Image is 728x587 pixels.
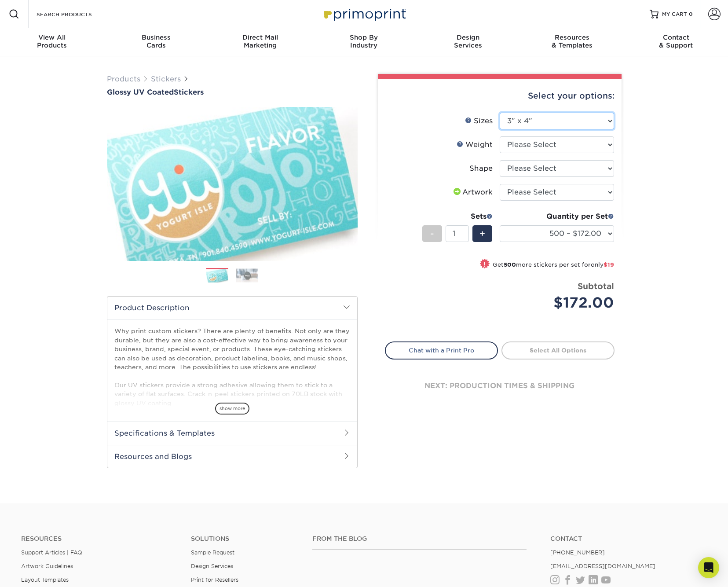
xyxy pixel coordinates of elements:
[465,116,493,126] div: Sizes
[520,33,624,49] div: & Templates
[208,28,312,56] a: Direct MailMarketing
[698,557,719,578] div: Open Intercom Messenger
[151,75,181,83] a: Stickers
[107,97,358,271] img: Glossy UV Coated 01
[493,261,614,270] small: Get more stickers per set for
[191,535,299,543] h4: Solutions
[208,33,312,41] span: Direct Mail
[624,28,728,56] a: Contact& Support
[591,261,614,268] span: only
[452,187,493,198] div: Artwork
[479,227,485,240] span: +
[236,268,258,282] img: Stickers 02
[520,33,624,41] span: Resources
[107,88,174,96] span: Glossy UV Coated
[550,563,655,569] a: [EMAIL_ADDRESS][DOMAIN_NAME]
[416,28,520,56] a: DesignServices
[469,163,493,174] div: Shape
[385,79,615,113] div: Select your options:
[206,268,228,284] img: Stickers 01
[312,535,527,543] h4: From the Blog
[312,33,416,41] span: Shop By
[104,33,208,49] div: Cards
[506,292,614,313] div: $172.00
[501,341,615,359] a: Select All Options
[422,211,493,222] div: Sets
[107,88,358,96] h1: Stickers
[114,327,350,533] p: Why print custom stickers? There are plenty of benefits. Not only are they durable, but they are ...
[107,75,140,83] a: Products
[416,33,520,49] div: Services
[578,281,614,291] strong: Subtotal
[385,341,498,359] a: Chat with a Print Pro
[36,9,121,19] input: SEARCH PRODUCTS.....
[550,549,605,556] a: [PHONE_NUMBER]
[689,11,693,17] span: 0
[215,403,249,415] span: show more
[483,260,486,269] span: !
[191,563,233,569] a: Design Services
[320,4,408,23] img: Primoprint
[104,33,208,41] span: Business
[312,33,416,49] div: Industry
[430,227,434,240] span: -
[312,28,416,56] a: Shop ByIndustry
[504,261,516,268] strong: 500
[385,360,615,412] div: next: production times & shipping
[604,261,614,268] span: $19
[107,88,358,96] a: Glossy UV CoatedStickers
[500,211,614,222] div: Quantity per Set
[107,445,357,468] h2: Resources and Blogs
[457,139,493,150] div: Weight
[624,33,728,49] div: & Support
[107,422,357,444] h2: Specifications & Templates
[104,28,208,56] a: BusinessCards
[520,28,624,56] a: Resources& Templates
[191,549,234,556] a: Sample Request
[624,33,728,41] span: Contact
[107,297,357,319] h2: Product Description
[191,576,238,583] a: Print for Resellers
[208,33,312,49] div: Marketing
[550,535,707,543] a: Contact
[416,33,520,41] span: Design
[662,11,687,18] span: MY CART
